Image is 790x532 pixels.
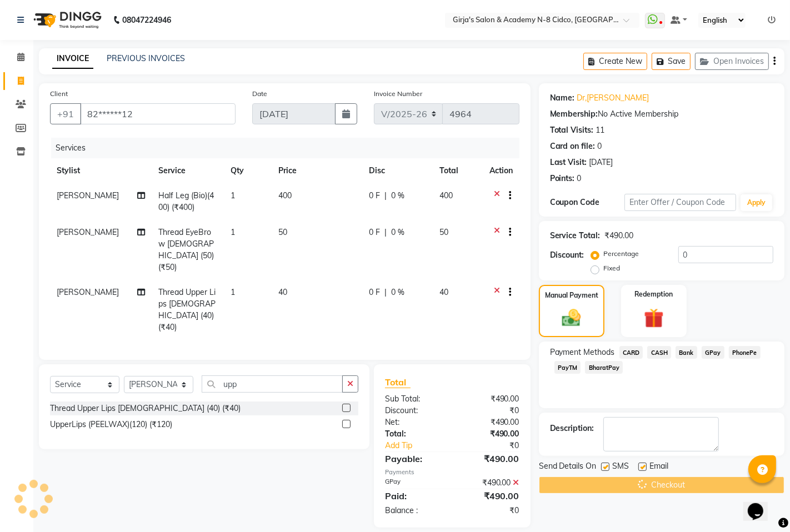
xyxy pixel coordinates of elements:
[550,108,773,120] div: No Active Membership
[545,290,598,300] label: Manual Payment
[158,287,216,332] span: Thread Upper Lips [DEMOGRAPHIC_DATA] (40) (₹40)
[80,103,236,124] input: Search by Name/Mobile/Email/Code
[550,140,596,152] div: Card on file:
[57,227,119,237] span: [PERSON_NAME]
[585,361,623,374] span: BharatPay
[440,227,449,237] span: 50
[452,428,528,440] div: ₹490.00
[647,346,671,359] span: CASH
[624,194,736,211] input: Enter Offer / Coupon Code
[391,190,404,202] span: 0 %
[152,158,224,183] th: Service
[279,190,292,200] span: 400
[634,289,673,299] label: Redemption
[50,158,152,183] th: Stylist
[377,452,452,465] div: Payable:
[550,124,594,136] div: Total Visits:
[589,157,613,168] div: [DATE]
[252,89,267,99] label: Date
[377,405,452,416] div: Discount:
[550,92,575,104] div: Name:
[377,416,452,428] div: Net:
[741,194,772,211] button: Apply
[550,108,598,120] div: Membership:
[28,4,104,36] img: logo
[539,460,597,474] span: Send Details On
[550,157,587,168] div: Last Visit:
[374,89,422,99] label: Invoice Number
[57,190,119,200] span: [PERSON_NAME]
[384,190,387,202] span: |
[50,103,81,124] button: +91
[583,53,647,70] button: Create New
[57,287,119,297] span: [PERSON_NAME]
[377,393,452,405] div: Sub Total:
[384,287,387,298] span: |
[464,440,527,451] div: ₹0
[676,346,697,359] span: Bank
[391,287,404,298] span: 0 %
[695,53,769,70] button: Open Invoices
[613,460,629,474] span: SMS
[369,227,380,238] span: 0 F
[638,306,671,331] img: _gift.svg
[598,140,602,152] div: 0
[50,419,172,430] div: UpperLips (PEELWAX)(120) (₹120)
[433,158,483,183] th: Total
[577,92,649,104] a: Dr,[PERSON_NAME]
[391,227,404,238] span: 0 %
[550,230,601,242] div: Service Total:
[440,190,453,200] span: 400
[554,361,581,374] span: PayTM
[377,505,452,516] div: Balance :
[452,505,528,516] div: ₹0
[596,124,605,136] div: 11
[440,287,449,297] span: 40
[377,477,452,489] div: GPay
[604,249,639,259] label: Percentage
[452,405,528,416] div: ₹0
[377,440,465,451] a: Add Tip
[385,377,411,388] span: Total
[272,158,363,183] th: Price
[452,393,528,405] div: ₹490.00
[556,307,587,329] img: _cash.svg
[452,477,528,489] div: ₹490.00
[385,468,519,477] div: Payments
[452,452,528,465] div: ₹490.00
[50,89,68,99] label: Client
[231,287,235,297] span: 1
[650,460,669,474] span: Email
[50,403,241,414] div: Thread Upper Lips [DEMOGRAPHIC_DATA] (40) (₹40)
[202,375,343,393] input: Search or Scan
[483,158,519,183] th: Action
[452,416,528,428] div: ₹490.00
[122,4,171,36] b: 08047224946
[652,53,691,70] button: Save
[231,190,235,200] span: 1
[52,49,93,69] a: INVOICE
[362,158,433,183] th: Disc
[369,190,380,202] span: 0 F
[224,158,272,183] th: Qty
[550,423,594,434] div: Description:
[604,263,621,273] label: Fixed
[550,249,584,261] div: Discount:
[550,173,575,184] div: Points:
[577,173,582,184] div: 0
[619,346,643,359] span: CARD
[743,488,779,521] iframe: chat widget
[158,227,214,272] span: Thread EyeBrow [DEMOGRAPHIC_DATA] (50) (₹50)
[377,489,452,503] div: Paid:
[279,227,288,237] span: 50
[377,428,452,440] div: Total:
[158,190,214,212] span: Half Leg (Bio)(400) (₹400)
[605,230,634,242] div: ₹490.00
[279,287,288,297] span: 40
[702,346,724,359] span: GPay
[550,197,624,208] div: Coupon Code
[51,138,528,158] div: Services
[107,53,185,63] a: PREVIOUS INVOICES
[729,346,761,359] span: PhonePe
[452,489,528,503] div: ₹490.00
